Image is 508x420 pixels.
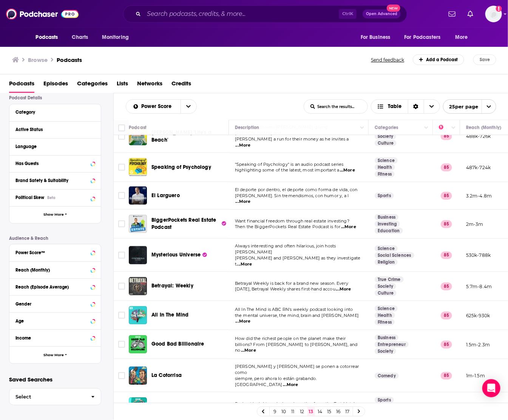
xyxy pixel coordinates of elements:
[271,407,279,416] a: 9
[375,157,398,164] a: Science
[375,246,398,252] a: Science
[151,164,211,171] a: Speaking of Psychology
[441,341,452,348] p: 85
[317,407,324,416] a: 14
[151,164,211,170] span: Speaking of Psychology
[129,123,147,132] div: Podcast
[137,77,162,93] a: Networks
[482,379,500,397] div: Open Intercom Messenger
[181,100,196,113] button: open menu
[466,221,483,227] p: 2m-3m
[375,283,396,289] a: Society
[129,277,147,295] img: Betrayal: Weekly
[335,407,342,416] a: 16
[298,407,306,416] a: 12
[485,6,502,22] img: User Profile
[15,176,95,185] a: Brand Safety & Suitability
[67,30,93,45] a: Charts
[375,259,398,265] a: Religion
[466,164,491,171] p: 487k-724k
[236,318,251,324] span: ...More
[123,5,407,23] div: Search podcasts, credits, & more...
[326,407,333,416] a: 15
[466,372,485,379] p: 1m-1.5m
[15,318,88,324] div: Age
[118,133,125,140] span: Toggle select row
[151,372,182,380] a: La Cotorrisa
[235,123,259,132] div: Description
[9,388,101,405] button: Select
[118,192,125,199] span: Toggle select row
[151,372,182,379] span: La Cotorrisa
[388,104,402,109] span: Table
[15,267,88,273] div: Reach (Monthly)
[344,407,351,416] a: 17
[441,192,452,199] p: 85
[43,353,64,357] span: Show More
[151,192,180,199] a: El Larguero
[151,129,226,144] a: [PERSON_NAME] 'Life's a Beach'
[15,265,95,274] button: Reach (Monthly)
[375,164,395,170] a: Health
[235,286,335,292] span: [DATE], Betrayal Weekly shares first-hand accou
[449,124,458,133] button: Column Actions
[15,178,88,183] div: Brand Safety & Suitability
[450,30,477,45] button: open menu
[369,57,407,63] button: Send feedback
[466,312,490,319] p: 625k-930k
[15,193,95,202] button: Political SkewBeta
[129,215,147,233] img: BiggerPockets Real Estate Podcast
[375,171,395,177] a: Fitness
[129,335,147,354] a: Good Bad Billionaire
[151,252,201,258] span: Mysterious Universe
[129,398,147,416] img: Test Match Special
[235,342,358,353] span: billions? From [PERSON_NAME] to [PERSON_NAME], and no
[235,162,344,167] span: "Speaking of Psychology" is an audio podcast series
[375,140,397,146] a: Culture
[375,306,398,312] a: Science
[422,124,431,133] button: Column Actions
[43,77,68,93] a: Episodes
[151,252,207,259] a: Mysterious Universe
[341,224,356,230] span: ...More
[441,252,452,259] p: 85
[375,252,414,258] a: Social Sciences
[31,30,68,45] button: open menu
[441,220,452,228] p: 85
[473,54,496,65] button: Save
[371,99,440,114] h2: Choose View
[235,364,359,375] span: [PERSON_NAME] y [PERSON_NAME] se ponen a cotorrear como
[363,9,401,19] button: Open AdvancedNew
[129,306,147,324] a: All In The Mind
[15,282,95,291] button: Reach (Episode Average)
[118,372,125,379] span: Toggle select row
[455,32,468,43] span: More
[15,127,90,132] div: Active Status
[77,77,108,93] span: Categories
[405,32,441,43] span: For Podcasters
[9,95,101,100] p: Podcast Details
[9,394,85,399] span: Select
[43,213,64,217] span: Show More
[129,187,147,205] img: El Larguero
[6,7,79,21] a: Podchaser - Follow, Share and Rate Podcasts
[236,199,251,205] span: ...More
[9,346,101,363] button: Show More
[375,228,403,234] a: Education
[57,56,82,63] h1: Podcasts
[15,301,88,307] div: Gender
[375,312,395,318] a: Health
[466,283,492,290] p: 5.7m-8.4m
[117,77,128,93] a: Lists
[47,195,56,200] div: Beta
[280,407,288,416] a: 10
[15,284,88,290] div: Reach (Episode Average)
[237,261,252,267] span: ...More
[235,376,317,387] span: siempre, pero ahora lo están grabando. [GEOGRAPHIC_DATA]
[126,99,197,114] h2: Choose List sort
[235,255,361,267] span: [PERSON_NAME] and [PERSON_NAME] as they investigate t
[129,158,147,176] a: Speaking of Psychology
